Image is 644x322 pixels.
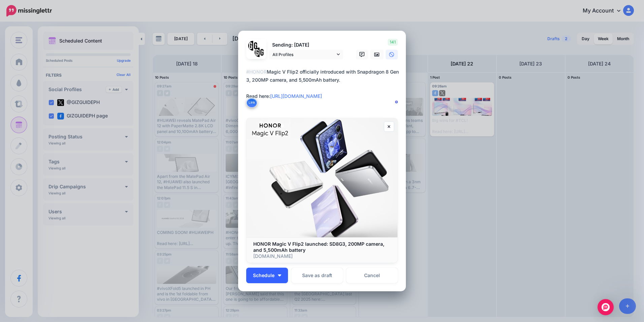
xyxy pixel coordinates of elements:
[598,299,614,315] div: Open Intercom Messenger
[248,41,258,51] img: 353459792_649996473822713_4483302954317148903_n-bsa138318.png
[269,41,343,49] p: Sending: [DATE]
[253,241,384,253] b: HONOR Magic V Flip2 launched: SD8G3, 200MP camera, and 5,500mAh battery
[253,253,391,259] p: [DOMAIN_NAME]
[269,50,343,59] a: All Profiles
[253,273,275,278] span: Schedule
[247,118,397,237] img: HONOR Magic V Flip2 launched: SD8G3, 200MP camera, and 5,500mAh battery
[388,39,398,46] span: 141
[255,48,264,57] img: JT5sWCfR-79925.png
[246,98,257,108] button: Link
[291,268,343,283] button: Save as draft
[272,51,335,58] span: All Profiles
[246,69,267,75] mark: #HONOR
[246,268,288,283] button: Schedule
[246,68,401,108] textarea: To enrich screen reader interactions, please activate Accessibility in Grammarly extension settings
[346,268,398,283] a: Cancel
[278,274,281,276] img: arrow-down-white.png
[246,68,401,100] div: Magic V Flip2 officially introduced with Snapdragon 8 Gen 3, 200MP camera, and 5,500mAh battery. ...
